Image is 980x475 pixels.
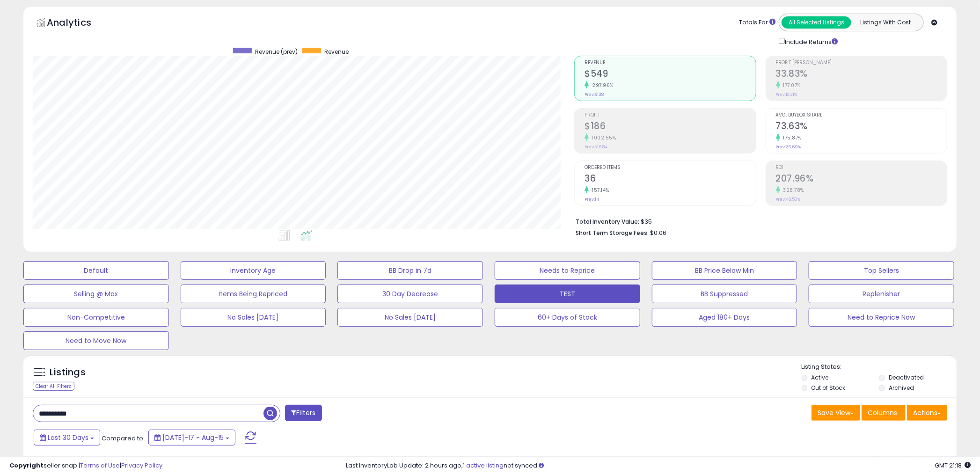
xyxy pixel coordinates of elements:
li: $35 [576,215,940,227]
b: Total Inventory Value: [576,218,639,226]
small: Prev: $16.84 [585,144,607,150]
button: Non-Competitive [23,308,169,327]
span: ROI [776,165,947,170]
button: Need to Move Now [23,331,169,350]
button: Top Sellers [809,261,954,280]
label: Archived [889,384,914,392]
small: Prev: 12.21% [776,92,797,97]
a: 1 active listing [463,461,504,470]
button: 60+ Days of Stock [495,308,640,327]
button: Aged 180+ Days [652,308,797,327]
small: 177.07% [780,82,801,89]
span: $0.06 [650,228,666,237]
div: Last InventoryLab Update: 2 hours ago, not synced. [346,461,971,470]
button: All Selected Listings [782,16,851,29]
button: Items Being Repriced [181,285,326,303]
h5: Analytics [47,16,110,31]
h2: 207.96% [776,173,947,186]
span: Revenue [324,48,349,56]
div: Totals For [739,18,775,27]
span: 2025-09-15 21:18 GMT [935,461,971,470]
a: Privacy Policy [121,461,162,470]
span: Ordered Items [585,165,755,170]
span: Avg. Buybox Share [776,113,947,118]
small: Prev: $138 [585,92,604,97]
button: [DATE]-17 - Aug-15 [148,430,235,446]
p: Listing States: [802,363,957,372]
a: Terms of Use [80,461,120,470]
button: BB Suppressed [652,285,797,303]
h2: 33.83% [776,68,947,81]
label: Active [812,373,829,381]
button: Need to Reprice Now [809,308,954,327]
small: 328.78% [780,187,804,194]
h2: $549 [585,68,755,81]
small: Prev: 48.50% [776,197,801,202]
span: [DATE]-17 - Aug-15 [162,433,224,442]
button: 30 Day Decrease [337,285,483,303]
b: Short Term Storage Fees: [576,229,649,237]
span: Revenue [585,60,755,66]
h2: $186 [585,121,755,133]
button: Listings With Cost [851,16,921,29]
small: Prev: 26.69% [776,144,801,150]
div: Clear All Filters [33,382,74,391]
div: seller snap | | [9,461,162,470]
button: No Sales [DATE] [181,308,326,327]
span: Profit [585,113,755,118]
h5: Listings [50,366,86,379]
h2: 36 [585,173,755,186]
label: Out of Stock [812,384,846,392]
small: 1002.55% [589,134,616,141]
button: Save View [812,405,860,421]
button: Inventory Age [181,261,326,280]
small: 175.87% [780,134,802,141]
small: 297.96% [589,82,614,89]
button: BB Price Below Min [652,261,797,280]
button: Columns [862,405,906,421]
button: Default [23,261,169,280]
button: No Sales [DATE] [337,308,483,327]
label: Deactivated [889,373,924,381]
button: Actions [907,405,947,421]
button: Replenisher [809,285,954,303]
button: TEST [495,285,640,303]
button: Filters [285,405,322,421]
button: Needs to Reprice [495,261,640,280]
strong: Copyright [9,461,44,470]
span: Compared to: [102,434,145,443]
span: Revenue (prev) [255,48,298,56]
small: 157.14% [589,187,609,194]
span: Last 30 Days [48,433,88,442]
button: BB Drop in 7d [337,261,483,280]
button: Selling @ Max [23,285,169,303]
span: Columns [868,408,897,417]
span: Profit [PERSON_NAME] [776,60,947,66]
h2: 73.63% [776,121,947,133]
small: Prev: 14 [585,197,599,202]
div: Displaying 1 to 1 of 1 items [873,454,947,463]
div: Include Returns [772,36,849,46]
button: Last 30 Days [34,430,100,446]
